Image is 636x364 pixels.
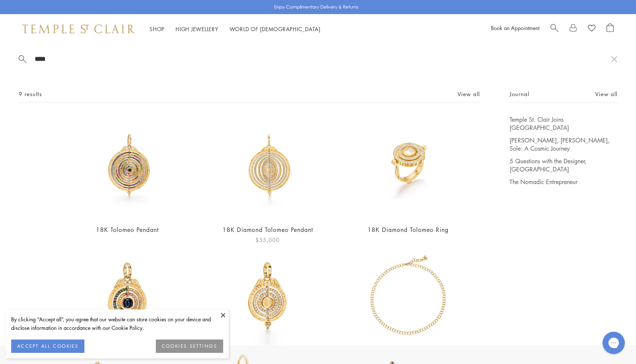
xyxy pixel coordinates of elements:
a: 18K Tolomeo Pendant [96,226,159,234]
a: The Nomadic Entrepreneur [510,178,617,186]
p: Enjoy Complimentary Delivery & Returns [274,3,359,11]
div: By clicking “Accept all”, you agree that our website can store cookies on your device and disclos... [11,315,223,332]
img: 18K Diamond Triple Orbit Tolomeo Pendant [216,244,319,347]
img: N88853-RD18 [357,244,460,347]
a: 18K Diamond Tolomeo Pendant [222,226,313,234]
a: View Wishlist [588,23,595,35]
a: High JewelleryHigh Jewellery [176,25,218,33]
iframe: Gorgias live chat messenger [599,329,629,357]
a: ShopShop [150,25,164,33]
a: View all [457,90,480,98]
img: 18K Tolomeo Pendant [76,115,179,218]
span: $55,000 [256,236,280,244]
nav: Main navigation [150,24,321,34]
a: Open Shopping Bag [607,23,614,35]
a: 5 Questions with the Designer, [GEOGRAPHIC_DATA] [510,157,617,173]
img: 18K Diamond Tolomeo Pendant [216,115,319,218]
span: Journal [510,89,529,99]
a: 18K Diamond Tolomeo Ring [367,226,449,234]
a: Search [550,23,558,35]
img: 18K Triple Orbit Tolomeo Pendant [76,244,179,347]
a: World of [DEMOGRAPHIC_DATA]World of [DEMOGRAPHIC_DATA] [229,25,321,33]
img: Temple St. Clair [22,24,135,33]
a: Book an Appointment [491,24,539,32]
button: COOKIES SETTINGS [156,340,223,353]
a: Temple St. Clair Joins [GEOGRAPHIC_DATA] [510,115,617,132]
span: 9 results [19,89,42,99]
img: 18K Diamond Tolomeo Ring [357,115,460,218]
a: [PERSON_NAME], [PERSON_NAME], Sole: A Cosmic Journey [510,136,617,153]
a: View all [595,90,617,98]
button: ACCEPT ALL COOKIES [11,340,84,353]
